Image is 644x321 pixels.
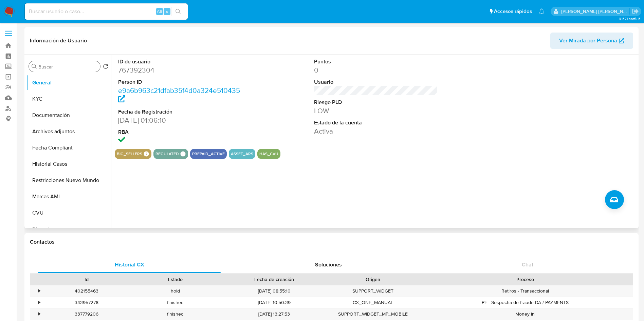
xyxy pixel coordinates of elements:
button: CVU [26,205,111,221]
dd: Activa [314,126,438,136]
button: Documentación [26,107,111,123]
span: Soluciones [315,261,342,268]
dd: 767392304 [118,65,242,75]
div: Retiros - Transaccional [418,285,633,297]
span: s [166,8,168,15]
button: Archivos adjuntos [26,123,111,140]
dd: [DATE] 01:06:10 [118,116,242,125]
button: Fecha Compliant [26,140,111,156]
button: Volver al orden por defecto [103,64,108,71]
button: Marcas AML [26,188,111,205]
div: • [38,299,40,306]
div: Money in [418,308,633,320]
dt: Riesgo PLD [314,99,438,106]
dd: LOW [314,106,438,116]
div: SUPPORT_WIDGET_MP_MOBILE [329,308,418,320]
div: Fecha de creación [225,276,324,283]
div: SUPPORT_WIDGET [329,285,418,297]
div: Id [47,276,126,283]
div: 337779206 [42,308,131,320]
button: has_cvu [259,153,278,155]
button: Direcciones [26,221,111,237]
div: finished [131,297,220,308]
div: 402155463 [42,285,131,297]
dt: Fecha de Registración [118,108,242,116]
span: Chat [522,261,533,268]
p: sandra.helbardt@mercadolibre.com [561,8,630,15]
div: [DATE] 10:50:39 [220,297,329,308]
dd: 0 [314,65,438,75]
div: Proceso [422,276,628,283]
dt: Puntos [314,58,438,65]
span: Historial CX [115,261,144,268]
a: Salir [632,8,639,15]
dt: Estado de la cuenta [314,119,438,126]
button: regulated [155,153,179,155]
h1: Información de Usuario [30,37,87,44]
dt: RBA [118,128,242,136]
span: Accesos rápidos [494,8,532,15]
button: Ver Mirada por Persona [550,33,633,49]
div: Origen [333,276,413,283]
dt: Usuario [314,78,438,86]
dt: ID de usuario [118,58,242,65]
div: finished [131,308,220,320]
button: Restricciones Nuevo Mundo [26,172,111,188]
input: Buscar usuario o caso... [25,7,188,16]
button: search-icon [171,7,185,16]
a: Notificaciones [539,8,545,14]
div: • [38,311,40,317]
div: • [38,288,40,294]
button: Buscar [32,64,37,69]
button: Historial Casos [26,156,111,172]
div: PF - Sospecha de fraude DA / PAYMENTS [418,297,633,308]
div: CX_ONE_MANUAL [329,297,418,308]
button: prepaid_active [192,153,225,155]
span: Alt [157,8,162,15]
div: hold [131,285,220,297]
div: [DATE] 13:27:53 [220,308,329,320]
span: Ver Mirada por Persona [559,33,617,49]
a: e9a6b963c21dfab35f4d0a324e510435 [118,85,240,105]
div: Estado [136,276,215,283]
input: Buscar [38,64,97,70]
button: asset_ars [231,153,253,155]
div: [DATE] 08:55:10 [220,285,329,297]
button: KYC [26,91,111,107]
h1: Contactos [30,239,633,245]
button: big_sellers [117,153,142,155]
dt: Person ID [118,78,242,86]
button: General [26,75,111,91]
div: 343957278 [42,297,131,308]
